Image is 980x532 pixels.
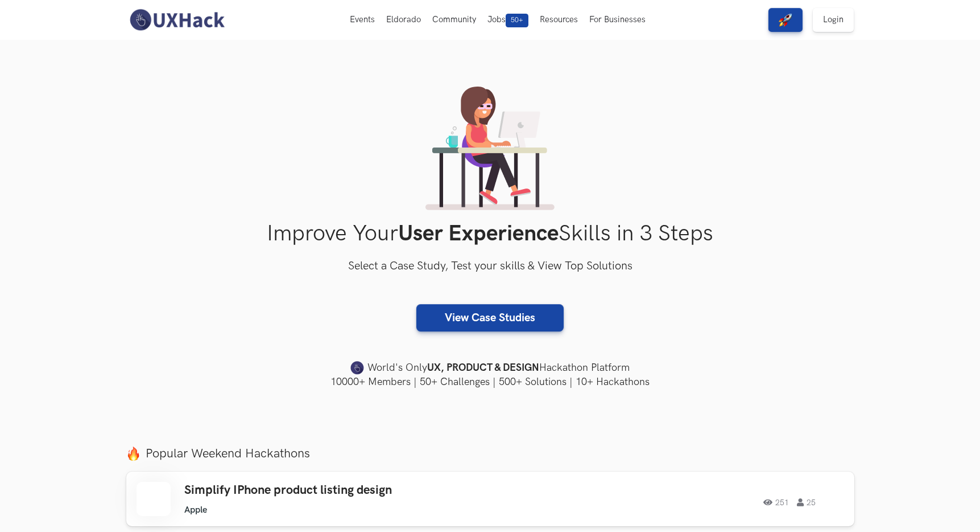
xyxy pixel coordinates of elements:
h3: Select a Case Study, Test your skills & View Top Solutions [126,257,854,276]
li: Apple [184,505,207,515]
h1: Improve Your Skills in 3 Steps [126,220,854,247]
a: Login [813,8,854,32]
h4: 10000+ Members | 50+ Challenges | 500+ Solutions | 10+ Hackathons [126,375,854,389]
h3: Simplify IPhone product listing design [184,483,507,498]
img: fire.png [126,447,140,461]
strong: User Experience [398,220,559,247]
img: uxhack-favicon-image.png [350,361,364,375]
strong: UX, PRODUCT & DESIGN [427,360,539,376]
img: lady working on laptop [425,87,555,210]
a: View Case Studies [416,304,564,332]
img: UXHack-logo.png [126,8,228,32]
h4: World's Only Hackathon Platform [126,360,854,376]
span: 50+ [506,14,528,27]
label: Popular Weekend Hackathons [126,446,854,461]
span: 25 [797,498,816,506]
a: Simplify IPhone product listing design Apple 251 25 [126,472,854,526]
span: 251 [763,498,789,506]
img: rocket [779,13,792,27]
